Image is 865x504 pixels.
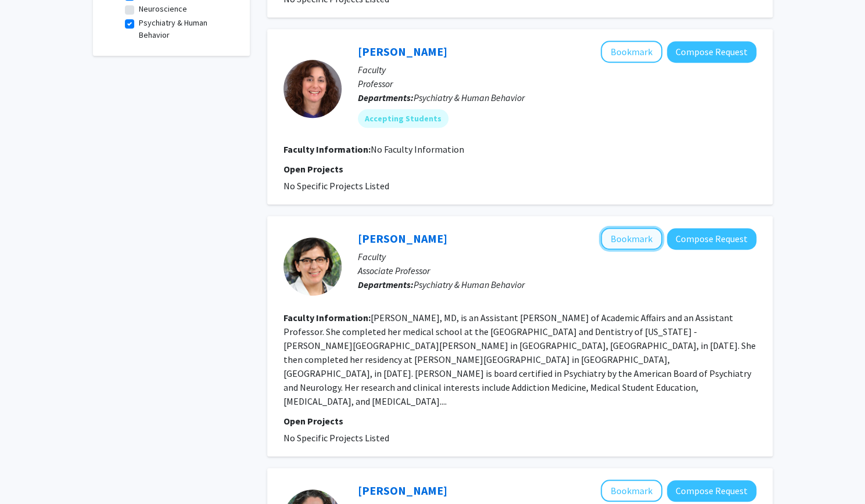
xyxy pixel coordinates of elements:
label: Psychiatry & Human Behavior [139,17,235,41]
mat-chip: Accepting Students [358,109,448,128]
p: Professor [358,77,756,91]
span: No Specific Projects Listed [283,180,389,192]
button: Add Abigail Kay to Bookmarks [601,228,662,250]
b: Faculty Information: [283,143,371,155]
p: Open Projects [283,162,756,176]
label: Neuroscience [139,3,187,15]
button: Compose Request to Keira Chism [667,480,756,502]
button: Add Robin Casten to Bookmarks [601,41,662,63]
span: No Faculty Information [371,143,464,155]
p: Open Projects [283,414,756,428]
b: Departments: [358,279,414,290]
b: Departments: [358,92,414,103]
p: Associate Professor [358,264,756,278]
a: [PERSON_NAME] [358,483,447,498]
a: [PERSON_NAME] [358,231,447,246]
a: [PERSON_NAME] [358,44,447,59]
button: Compose Request to Abigail Kay [667,228,756,250]
span: Psychiatry & Human Behavior [414,92,525,103]
p: Faculty [358,63,756,77]
button: Add Keira Chism to Bookmarks [601,480,662,502]
p: Faculty [358,250,756,264]
span: Psychiatry & Human Behavior [414,279,525,290]
button: Compose Request to Robin Casten [667,41,756,63]
iframe: Chat [9,452,49,495]
b: Faculty Information: [283,312,371,323]
fg-read-more: [PERSON_NAME], MD, is an Assistant [PERSON_NAME] of Academic Affairs and an Assistant Professor. ... [283,312,756,407]
span: No Specific Projects Listed [283,432,389,444]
